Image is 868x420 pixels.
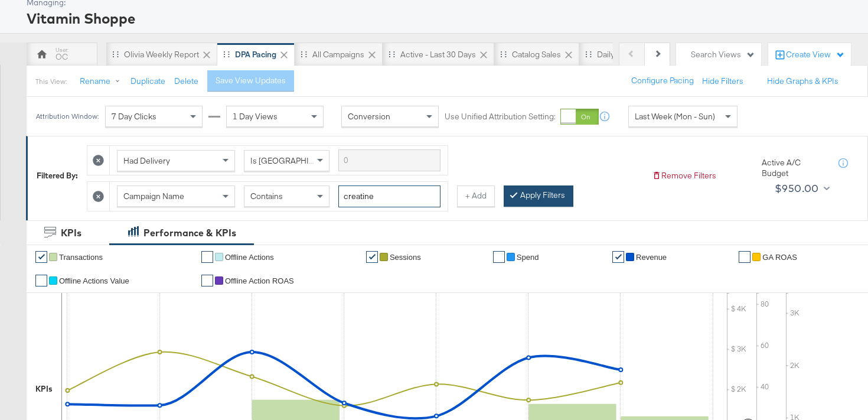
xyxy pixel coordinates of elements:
[312,49,364,60] div: All Campaigns
[301,51,307,57] div: Drag to reorder tab
[35,275,47,286] a: ✔
[56,51,68,63] div: OC
[770,179,833,198] button: $950.00
[597,49,641,60] div: Daily Report
[445,111,556,122] label: Use Unified Attribution Setting:
[512,49,561,60] div: Catalog Sales
[130,76,165,87] button: Duplicate
[585,51,592,57] div: Drag to reorder tab
[691,49,755,60] div: Search Views
[27,8,853,28] div: Vitamin Shoppe
[739,251,750,263] a: ✔
[786,49,845,61] div: Create View
[762,157,827,179] div: Active A/C Budget
[612,251,624,263] a: ✔
[61,226,81,240] div: KPIs
[338,149,440,171] input: Enter a search term
[652,170,716,181] button: Remove Filters
[233,111,278,122] span: 1 Day Views
[123,155,170,166] span: Had Delivery
[201,275,213,286] a: ✔
[201,251,213,263] a: ✔
[35,77,67,86] div: This View:
[112,111,156,122] span: 7 Day Clicks
[390,253,421,262] span: Sessions
[223,51,230,57] div: Drag to reorder tab
[71,71,133,92] button: Rename
[225,253,274,262] span: Offline Actions
[775,180,819,197] div: $950.00
[35,251,47,263] a: ✔
[636,253,667,262] span: Revenue
[250,191,283,201] span: Contains
[124,49,199,60] div: Olivia Weekly Report
[35,383,53,395] div: KPIs
[504,185,573,207] button: Apply Filters
[59,253,103,262] span: Transactions
[112,51,119,57] div: Drag to reorder tab
[123,191,184,201] span: Campaign Name
[400,49,476,60] div: Active - Last 30 Days
[225,276,294,285] span: Offline Action ROAS
[702,76,743,87] button: Hide Filters
[250,155,341,166] span: Is [GEOGRAPHIC_DATA]
[37,170,78,181] div: Filtered By:
[235,49,276,60] div: DPA Pacing
[348,111,390,122] span: Conversion
[366,251,378,263] a: ✔
[143,226,236,240] div: Performance & KPIs
[174,76,198,87] button: Delete
[389,51,395,57] div: Drag to reorder tab
[767,76,838,87] button: Hide Graphs & KPIs
[493,251,505,263] a: ✔
[517,253,539,262] span: Spend
[35,112,99,121] div: Attribution Window:
[457,185,495,207] button: + Add
[338,185,440,207] input: Enter a search term
[500,51,507,57] div: Drag to reorder tab
[623,70,702,92] button: Configure Pacing
[635,111,715,122] span: Last Week (Mon - Sun)
[762,253,797,262] span: GA ROAS
[59,276,129,285] span: Offline Actions Value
